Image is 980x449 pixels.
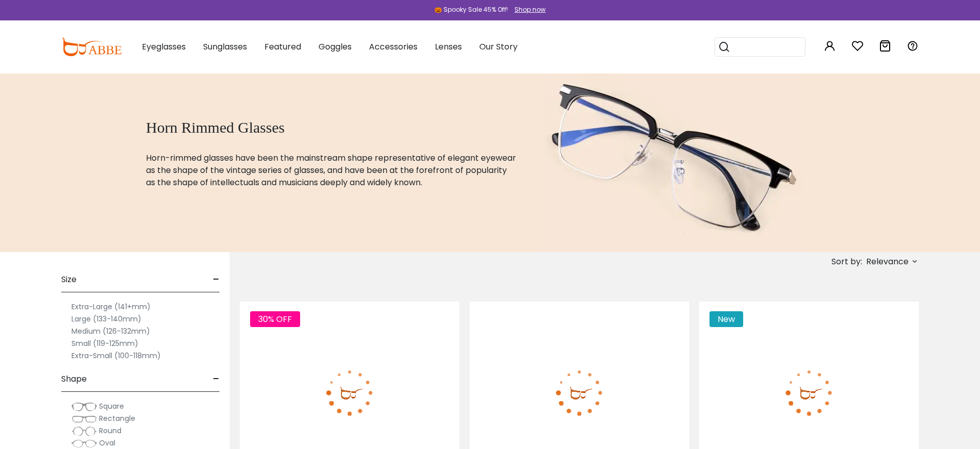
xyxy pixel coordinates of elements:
[831,256,862,267] span: Sort by:
[514,5,546,14] div: Shop now
[99,438,115,448] span: Oval
[709,311,743,327] span: New
[264,41,301,53] span: Featured
[71,313,141,325] label: Large (133-140mm)
[434,5,508,14] div: 🎃 Spooky Sale 45% Off!
[61,267,77,292] span: Size
[71,438,97,448] img: Oval.png
[71,337,138,350] label: Small (119-125mm)
[318,41,352,53] span: Goggles
[71,402,97,412] img: Square.png
[142,41,186,53] span: Eyeglasses
[99,413,135,423] span: Rectangle
[146,152,518,189] p: Horn-rimmed glasses have been the mainstream shape representative of elegant eyewear as the shape...
[61,38,121,56] img: abbeglasses.com
[71,325,150,337] label: Medium (126-132mm)
[203,41,247,53] span: Sunglasses
[146,118,518,137] h1: Horn Rimmed Glasses
[250,311,300,327] span: 30% OFF
[369,41,418,53] span: Accessories
[71,426,97,436] img: Round.png
[509,5,546,14] a: Shop now
[99,426,121,436] span: Round
[71,301,151,313] label: Extra-Large (141+mm)
[71,350,161,362] label: Extra-Small (100-118mm)
[213,267,219,292] span: -
[71,414,97,424] img: Rectangle.png
[61,367,87,391] span: Shape
[479,41,518,53] span: Our Story
[213,367,219,391] span: -
[99,401,124,411] span: Square
[435,41,462,53] span: Lenses
[866,253,909,271] span: Relevance
[543,73,802,252] img: horn rimmed glasses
